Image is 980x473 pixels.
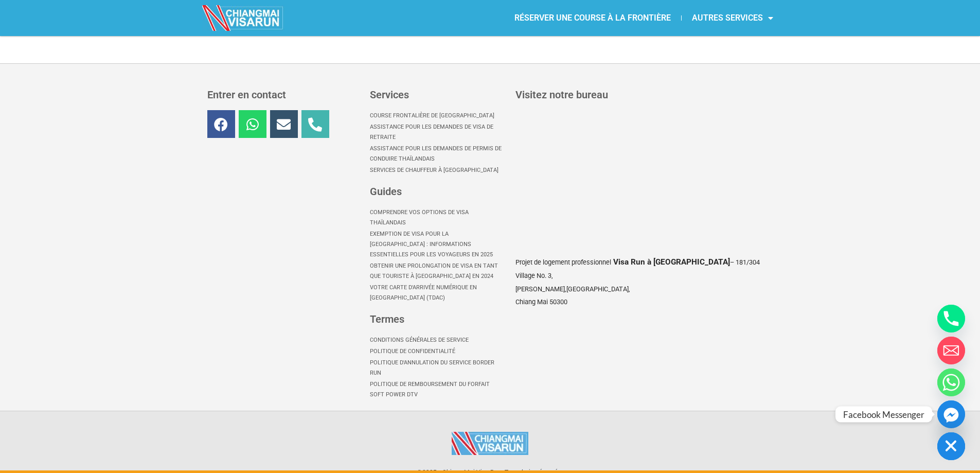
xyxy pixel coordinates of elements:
[370,121,505,143] a: Assistance pour les demandes de visa de retraite
[370,335,505,400] nav: Menu
[370,185,402,198] font: Guides
[937,400,965,428] a: Facebook_Messenger
[370,313,404,325] font: Termes
[370,229,505,260] a: Exemption de visa pour la [GEOGRAPHIC_DATA] : informations essentielles pour les voyageurs en 2025
[370,167,498,173] font: Services de chauffeur à [GEOGRAPHIC_DATA]
[370,89,409,101] font: Services
[370,357,505,379] a: Politique d'annulation du service Border Run
[207,89,286,101] font: Entrer en contact
[937,305,965,332] a: Téléphone
[490,6,783,30] nav: Menu
[515,285,566,293] font: [PERSON_NAME],
[370,359,494,376] font: Politique d'annulation du service Border Run
[370,143,505,165] a: Assistance pour les demandes de permis de conduire thaïlandais
[370,282,505,304] a: Votre carte d'arrivée numérique en [GEOGRAPHIC_DATA] (TDAC)
[370,124,493,141] font: Assistance pour les demandes de visa de retraite
[370,110,505,121] a: Course frontalière de [GEOGRAPHIC_DATA]
[937,369,965,396] a: WhatsApp
[692,13,763,23] font: AUTRES SERVICES
[370,379,505,400] a: Politique de remboursement du forfait Soft Power DTV
[370,110,505,176] nav: Menu
[370,145,502,162] font: Assistance pour les demandes de permis de conduire thaïlandais
[370,209,469,226] font: Comprendre vos options de visa thaïlandais
[370,260,505,282] a: Obtenir une prolongation de visa en tant que touriste à [GEOGRAPHIC_DATA] en 2024
[370,112,494,119] font: Course frontalière de [GEOGRAPHIC_DATA]
[370,348,455,355] font: politique de confidentialité
[370,207,505,304] nav: Menu
[370,346,505,357] a: politique de confidentialité
[370,231,493,258] font: Exemption de visa pour la [GEOGRAPHIC_DATA] : informations essentielles pour les voyageurs en 2025
[514,13,671,23] font: RÉSERVER UNE COURSE À LA FRONTIÈRE
[370,284,477,301] font: Votre carte d'arrivée numérique en [GEOGRAPHIC_DATA] (TDAC)
[370,381,490,398] font: Politique de remboursement du forfait Soft Power DTV
[370,337,469,343] font: Conditions générales de service
[613,257,730,267] font: Visa Run à [GEOGRAPHIC_DATA]
[370,207,505,229] a: Comprendre vos options de visa thaïlandais
[566,285,630,293] font: [GEOGRAPHIC_DATA],
[515,298,567,306] font: Chiang Mai 50300
[515,258,611,266] font: Projet de logement professionnel
[370,165,505,176] a: Services de chauffeur à [GEOGRAPHIC_DATA]
[370,335,505,346] a: Conditions générales de service
[937,337,965,364] a: E-mail
[682,6,783,30] a: AUTRES SERVICES
[504,6,681,30] a: RÉSERVER UNE COURSE À LA FRONTIÈRE
[515,89,608,101] font: Visitez notre bureau
[370,262,498,279] font: Obtenir une prolongation de visa en tant que touriste à [GEOGRAPHIC_DATA] en 2024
